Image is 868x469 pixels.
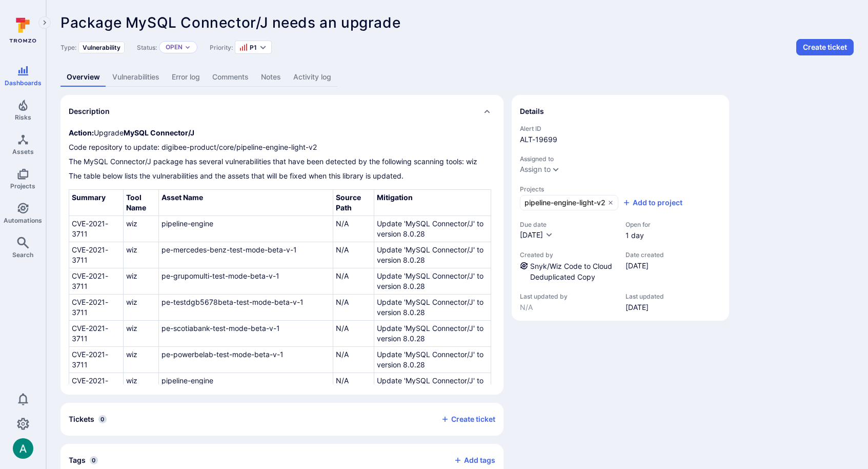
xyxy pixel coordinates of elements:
[374,216,491,242] td: Update 'MySQL Connector/J' to version 8.0.28
[287,68,337,87] a: Activity log
[159,373,333,399] td: pipeline-engine
[520,195,618,210] a: pipeline-engine-light-v2
[520,221,615,241] div: Due date field
[69,347,124,373] td: CVE-2021-3711
[520,125,721,132] span: Alert ID
[69,190,124,216] th: Summary
[159,321,333,347] td: pe-scotiabank-test-mode-beta-v-1
[123,190,159,216] th: Tool Name
[69,321,124,347] td: CVE-2021-3711
[69,373,124,399] td: CVE-2021-3712
[123,295,159,321] td: wiz
[625,230,651,241] span: 1 day
[69,142,495,152] p: Code repository to update: digibee-product/core/pipeline-engine-light-v2
[159,216,333,242] td: pipeline-engine
[159,268,333,295] td: pe-grupomulti-test-mode-beta-v-1
[69,128,94,137] b: Action:
[60,44,76,51] span: Type:
[106,68,166,87] a: Vulnerabilities
[124,128,194,137] b: MySQL Connector/J
[259,43,267,51] button: Expand dropdown
[60,403,503,436] section: tickets card
[15,113,31,121] span: Risks
[333,242,374,268] td: N/A
[520,302,615,312] span: N/A
[374,373,491,399] td: Update 'MySQL Connector/J' to version 8.0.28
[123,373,159,399] td: wiz
[5,79,42,87] span: Dashboards
[333,295,374,321] td: N/A
[185,44,191,50] button: Expand dropdown
[520,134,721,145] span: ALT-19699
[374,190,491,216] th: Mitigation
[123,347,159,373] td: wiz
[374,321,491,347] td: Update 'MySQL Connector/J' to version 8.0.28
[90,456,98,464] span: 0
[13,438,33,459] img: ACg8ocLSa5mPYBaXNx3eFu_EmspyJX0laNWN7cXOFirfQ7srZveEpg=s96-c
[625,261,664,271] span: [DATE]
[520,292,615,300] span: Last updated by
[206,68,255,87] a: Comments
[520,230,553,241] button: [DATE]
[38,16,51,29] button: Expand navigation menu
[524,198,605,208] span: pipeline-engine-light-v2
[520,106,544,116] h2: Details
[123,242,159,268] td: wiz
[530,262,612,281] a: Snyk/Wiz Code to Cloud Deduplicated Copy
[374,295,491,321] td: Update 'MySQL Connector/J' to version 8.0.28
[520,185,721,193] span: Projects
[123,268,159,295] td: wiz
[69,268,124,295] td: CVE-2021-3711
[520,155,721,163] span: Assigned to
[123,216,159,242] td: wiz
[13,438,33,459] div: Arjan Dehar
[210,44,233,51] span: Priority:
[333,190,374,216] th: Source Path
[60,68,854,87] div: Alert tabs
[69,414,94,424] h2: Tickets
[333,347,374,373] td: N/A
[333,373,374,399] td: N/A
[69,106,110,116] h2: Description
[520,230,543,239] span: [DATE]
[374,268,491,295] td: Update 'MySQL Connector/J' to version 8.0.28
[69,171,495,181] p: The table below lists the vulnerabilities and the assets that will be fixed when this library is ...
[520,251,615,259] span: Created by
[333,216,374,242] td: N/A
[69,242,124,268] td: CVE-2021-3711
[796,39,854,55] button: Create ticket
[60,14,400,31] span: Package MySQL Connector/J needs an upgrade
[69,216,124,242] td: CVE-2021-3711
[123,321,159,347] td: wiz
[166,68,206,87] a: Error log
[374,242,491,268] td: Update 'MySQL Connector/J' to version 8.0.28
[255,68,287,87] a: Notes
[60,403,503,436] div: Collapse
[159,295,333,321] td: pe-testdgb5678beta-test-mode-beta-v-1
[239,43,257,51] button: P1
[625,302,664,312] span: [DATE]
[159,190,333,216] th: Asset Name
[10,182,35,190] span: Projects
[41,18,48,27] i: Expand navigation menu
[12,148,34,155] span: Assets
[374,347,491,373] td: Update 'MySQL Connector/J' to version 8.0.28
[159,347,333,373] td: pe-powerbelab-test-mode-beta-v-1
[520,165,551,173] button: Assign to
[622,198,682,208] button: Add to project
[166,43,183,51] button: Open
[625,292,664,300] span: Last updated
[137,44,157,51] span: Status:
[159,242,333,268] td: pe-mercedes-benz-test-mode-beta-v-1
[4,217,42,224] span: Automations
[12,251,33,259] span: Search
[98,415,107,423] span: 0
[552,165,560,173] button: Expand dropdown
[250,44,257,51] span: P1
[69,295,124,321] td: CVE-2021-3711
[625,221,651,228] span: Open for
[512,95,729,321] section: details card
